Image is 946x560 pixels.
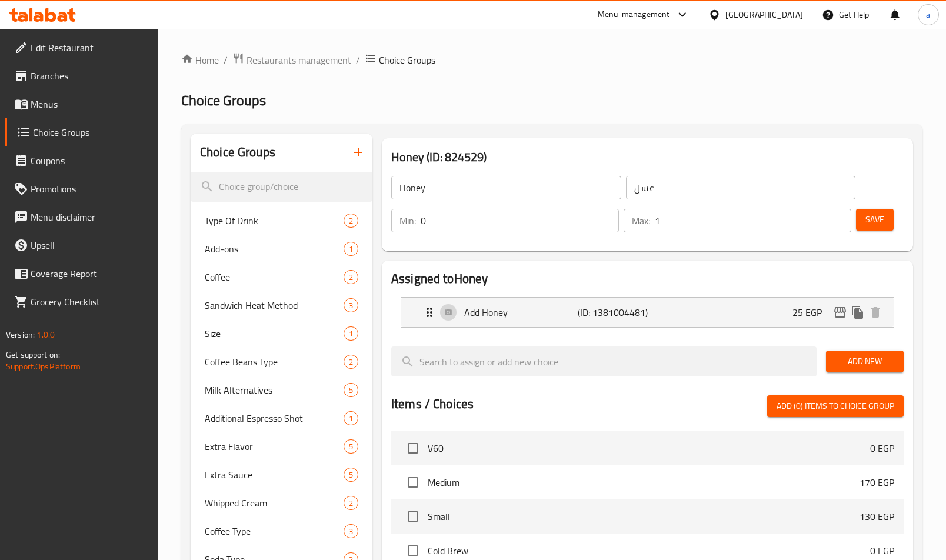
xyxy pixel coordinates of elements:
[344,298,358,312] div: Choices
[5,62,158,90] a: Branches
[344,439,358,454] div: Choices
[344,300,358,311] span: 3
[344,413,358,424] span: 1
[856,209,894,231] button: Save
[344,214,358,228] div: Choices
[401,470,425,495] span: Select choice
[344,411,358,425] div: Choices
[181,52,922,68] nav: breadcrumb
[401,436,425,461] span: Select choice
[792,305,831,319] p: 25 EGP
[205,439,344,454] span: Extra Flavor
[826,351,904,372] button: Add New
[870,544,894,558] p: 0 EGP
[205,355,344,369] span: Coffee Beans Type
[379,53,435,67] span: Choice Groups
[344,524,358,538] div: Choices
[428,475,860,489] span: Medium
[725,8,803,21] div: [GEOGRAPHIC_DATA]
[5,288,158,316] a: Grocery Checklist
[191,235,372,263] div: Add-ons1
[191,291,372,319] div: Sandwich Heat Method3
[926,8,930,21] span: a
[191,172,372,202] input: search
[5,90,158,118] a: Menus
[344,385,358,396] span: 5
[344,469,358,481] span: 5
[849,304,867,321] button: duplicate
[224,53,228,67] li: /
[344,326,358,341] div: Choices
[344,242,358,256] div: Choices
[578,305,654,319] p: (ID: 1381004481)
[5,146,158,175] a: Coupons
[191,489,372,517] div: Whipped Cream2
[6,327,35,342] span: Version:
[205,270,344,284] span: Coffee
[5,118,158,146] a: Choice Groups
[31,97,149,111] span: Menus
[344,356,358,368] span: 2
[5,259,158,288] a: Coverage Report
[428,509,860,524] span: Small
[5,231,158,259] a: Upsell
[391,270,904,288] h2: Assigned to Honey
[232,52,351,68] a: Restaurants management
[191,461,372,489] div: Extra Sauce5
[391,292,904,332] li: Expand
[5,34,158,62] a: Edit Restaurant
[598,8,670,22] div: Menu-management
[865,212,884,227] span: Save
[181,53,219,67] a: Home
[831,304,849,321] button: edit
[205,468,344,482] span: Extra Sauce
[860,475,894,489] p: 170 EGP
[191,432,372,461] div: Extra Flavor5
[860,509,894,524] p: 130 EGP
[205,524,344,538] span: Coffee Type
[205,298,344,312] span: Sandwich Heat Method
[5,175,158,203] a: Promotions
[200,144,275,161] h2: Choice Groups
[870,441,894,455] p: 0 EGP
[31,69,149,83] span: Branches
[31,266,149,281] span: Coverage Report
[344,498,358,509] span: 2
[344,355,358,369] div: Choices
[31,154,149,168] span: Coupons
[344,468,358,482] div: Choices
[205,214,344,228] span: Type Of Drink
[205,411,344,425] span: Additional Espresso Shot
[399,214,416,228] p: Min:
[344,441,358,452] span: 5
[205,383,344,397] span: Milk Alternatives
[191,206,372,235] div: Type Of Drink2
[191,517,372,545] div: Coffee Type3
[344,244,358,255] span: 1
[391,346,817,376] input: search
[181,87,266,114] span: Choice Groups
[31,182,149,196] span: Promotions
[344,270,358,284] div: Choices
[31,295,149,309] span: Grocery Checklist
[344,383,358,397] div: Choices
[835,354,894,369] span: Add New
[191,263,372,291] div: Coffee2
[31,210,149,224] span: Menu disclaimer
[5,203,158,231] a: Menu disclaimer
[344,526,358,537] span: 3
[867,304,884,321] button: delete
[205,242,344,256] span: Add-ons
[777,399,894,414] span: Add (0) items to choice group
[767,395,904,417] button: Add (0) items to choice group
[191,376,372,404] div: Milk Alternatives5
[344,215,358,226] span: 2
[191,319,372,348] div: Size1
[401,298,894,327] div: Expand
[632,214,650,228] p: Max:
[391,395,474,413] h2: Items / Choices
[33,125,149,139] span: Choice Groups
[464,305,578,319] p: Add Honey
[205,496,344,510] span: Whipped Cream
[6,347,60,362] span: Get support on:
